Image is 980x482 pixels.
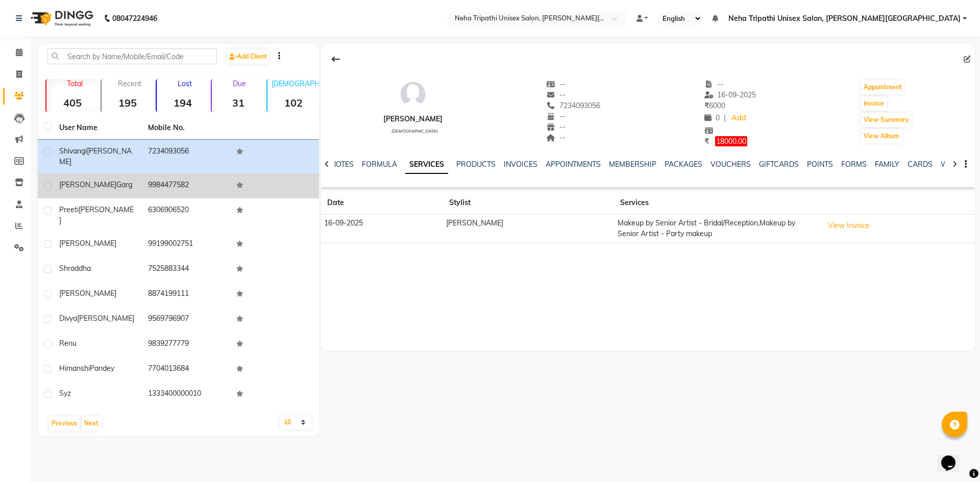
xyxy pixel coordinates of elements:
td: 16-09-2025 [321,214,443,243]
span: [DEMOGRAPHIC_DATA] [391,129,438,134]
button: View Invoice [823,218,874,234]
button: Appointment [861,80,904,94]
span: [PERSON_NAME] [59,239,116,248]
span: 16-09-2025 [704,90,756,99]
p: Recent [106,79,154,88]
div: [PERSON_NAME] [383,114,443,124]
p: Lost [161,79,209,88]
strong: 31 [212,96,264,109]
span: 6000 [704,101,725,110]
strong: 102 [267,96,320,109]
button: View Summary [861,113,912,127]
td: 7704013684 [142,357,231,382]
p: [DEMOGRAPHIC_DATA] [272,79,320,88]
td: 9569796907 [142,307,231,332]
a: GIFTCARDS [759,160,799,169]
a: WALLET [941,160,970,169]
span: 0 [704,113,720,122]
td: 6306906520 [142,198,231,232]
td: 1333400000010 [142,382,231,407]
strong: 405 [46,96,99,109]
span: [PERSON_NAME] [59,180,116,189]
img: logo [26,4,96,33]
span: -- [704,80,724,89]
button: Invoice [861,96,887,111]
strong: 194 [157,96,209,109]
button: View Album [861,129,902,143]
button: Previous [49,416,80,430]
span: Shivangi [59,146,87,156]
input: Search by Name/Mobile/Email/Code [47,48,217,64]
a: SERVICES [405,156,448,174]
span: Pandey [90,364,114,373]
a: MEMBERSHIP [609,160,656,169]
th: Stylist [443,191,615,215]
span: ₹ [704,101,709,110]
span: preeti [59,205,79,214]
span: 7234093056 [546,101,600,110]
img: avatar [398,79,428,110]
span: Garg [116,180,132,189]
span: -- [546,112,566,121]
span: Neha Tripathi Unisex Salon, [PERSON_NAME][GEOGRAPHIC_DATA] [728,13,961,24]
span: Divya [59,314,77,323]
td: 9839277779 [142,332,231,357]
a: PACKAGES [665,160,702,169]
td: 8874199111 [142,282,231,307]
b: 08047224946 [112,4,157,33]
td: Makeup by Senior Artist - Bridal/Reception,Makeup by Senior Artist - Party makeup [614,214,820,243]
span: -- [546,80,566,89]
a: APPOINTMENTS [546,160,601,169]
span: ₹ [704,137,709,146]
a: VOUCHERS [710,160,751,169]
p: Total [51,79,99,88]
span: [PERSON_NAME] [59,205,134,225]
a: NOTES [331,160,354,169]
span: | [724,113,726,123]
th: Mobile No. [142,116,231,140]
a: PRODUCTS [456,160,496,169]
span: renu [59,339,77,348]
td: [PERSON_NAME] [443,214,615,243]
th: Services [614,191,820,215]
td: 7234093056 [142,140,231,173]
span: Himanshi [59,364,90,373]
a: FAMILY [875,160,899,169]
td: 99199002751 [142,232,231,257]
span: shraddha [59,264,91,273]
strong: 195 [102,96,154,109]
span: [PERSON_NAME] [77,314,134,323]
a: POINTS [807,160,833,169]
a: INVOICES [504,160,537,169]
span: [PERSON_NAME] [59,146,132,166]
td: 7525883344 [142,257,231,282]
th: Date [321,191,443,215]
span: syz [59,389,71,398]
span: -- [546,90,566,99]
a: FORMS [841,160,867,169]
div: Back to Client [325,49,347,69]
a: CARDS [908,160,933,169]
th: User Name [53,116,142,140]
a: Add Client [227,49,269,64]
td: 9984477582 [142,173,231,198]
a: Add [730,111,748,125]
a: FORMULA [362,160,397,169]
span: 18000.00 [715,136,747,146]
button: Next [82,416,101,430]
iframe: chat widget [937,441,970,472]
p: Due [214,79,264,88]
span: -- [546,133,566,142]
span: -- [546,122,566,132]
span: [PERSON_NAME] [59,289,116,298]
